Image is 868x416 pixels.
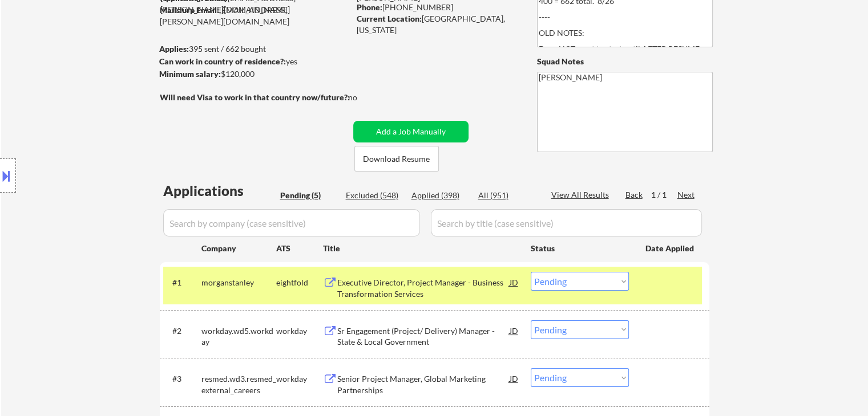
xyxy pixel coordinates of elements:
[645,243,696,254] div: Date Applied
[431,209,702,236] input: Search by title (case sensitive)
[625,189,644,201] div: Back
[163,184,276,198] div: Applications
[159,68,349,80] div: $120,000
[508,272,520,292] div: JD
[160,5,349,27] div: [EMAIL_ADDRESS][PERSON_NAME][DOMAIN_NAME]
[201,373,276,395] div: resmed.wd3.resmed_external_careers
[323,243,520,254] div: Title
[357,2,518,13] div: [PHONE_NUMBER]
[172,325,192,337] div: #2
[651,189,677,201] div: 1 / 1
[159,56,286,66] strong: Can work in country of residence?:
[551,189,612,201] div: View All Results
[508,320,520,341] div: JD
[354,146,439,172] button: Download Resume
[346,190,403,201] div: Excluded (548)
[276,277,323,288] div: eightfold
[201,325,276,348] div: workday.wd5.workday
[276,373,323,385] div: workday
[357,2,382,12] strong: Phone:
[276,243,323,254] div: ATS
[411,190,469,201] div: Applied (398)
[537,56,713,67] div: Squad Notes
[159,56,346,67] div: yes
[163,209,420,236] input: Search by company (case sensitive)
[357,14,422,23] strong: Current Location:
[159,43,349,55] div: 395 sent / 662 bought
[201,277,276,288] div: morganstanley
[280,190,337,201] div: Pending (5)
[337,277,510,299] div: Executive Director, Project Manager - Business Transformation Services
[337,373,510,395] div: Senior Project Manager, Global Marketing Partnerships
[160,5,219,15] strong: Mailslurp Email:
[348,92,381,103] div: no
[276,325,323,337] div: workday
[353,121,469,142] button: Add a Job Manually
[677,189,696,201] div: Next
[531,238,629,258] div: Status
[172,277,192,288] div: #1
[172,373,192,385] div: #3
[159,44,189,54] strong: Applies:
[160,92,350,102] strong: Will need Visa to work in that country now/future?:
[159,69,221,79] strong: Minimum salary:
[337,325,510,348] div: Sr Engagement (Project/ Delivery) Manager - State & Local Government
[508,368,520,389] div: JD
[478,190,535,201] div: All (951)
[201,243,276,254] div: Company
[357,13,518,35] div: [GEOGRAPHIC_DATA], [US_STATE]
